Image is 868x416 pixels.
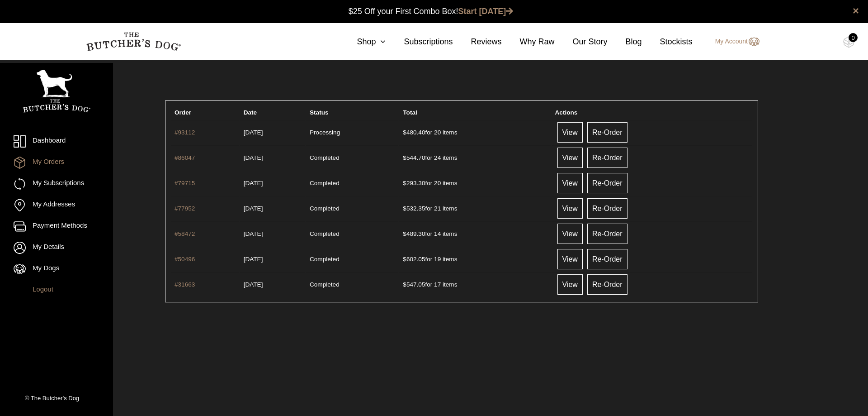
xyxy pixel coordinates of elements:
span: 547.05 [403,281,425,288]
a: Re-Order [587,198,627,219]
a: #86047 [175,154,195,161]
a: View [557,122,583,143]
span: $ [403,205,406,212]
span: Actions [555,109,578,116]
td: Completed [306,247,398,271]
a: Re-Order [587,122,627,143]
a: View [557,148,583,168]
a: Payment Methods [14,220,99,233]
span: Order [175,109,191,116]
a: Stockists [642,36,693,48]
span: 293.30 [403,180,425,186]
a: close [853,5,859,16]
a: #31663 [175,281,195,288]
td: Completed [306,196,398,220]
a: Blog [608,36,642,48]
span: Date [244,109,257,116]
span: $ [403,256,406,263]
a: View [557,173,583,193]
td: Completed [306,221,398,246]
td: Completed [306,171,398,195]
a: #93112 [175,129,195,136]
td: for 14 items [399,221,550,246]
a: #58472 [175,230,195,237]
a: Dashboard [14,135,99,148]
a: Why Raw [502,36,555,48]
time: [DATE] [244,230,263,237]
a: My Dogs [14,263,99,275]
td: for 20 items [399,120,550,144]
td: Completed [306,272,398,296]
a: Re-Order [587,249,627,269]
a: Re-Order [587,224,627,244]
time: [DATE] [244,129,263,136]
a: Reviews [453,36,501,48]
a: My Details [14,242,99,254]
span: $ [403,230,406,237]
a: My Account [706,36,759,47]
a: View [557,249,583,269]
a: #50496 [175,256,195,263]
a: Re-Order [587,148,627,168]
time: [DATE] [244,256,263,263]
a: Re-Order [587,274,627,295]
a: #79715 [175,180,195,186]
td: for 19 items [399,247,550,271]
time: [DATE] [244,281,263,288]
time: [DATE] [244,205,263,212]
td: for 20 items [399,171,550,195]
span: Total [403,109,417,116]
span: $ [403,281,406,288]
a: My Orders [14,157,99,169]
a: Our Story [555,36,608,48]
span: $ [403,180,406,186]
a: View [557,198,583,219]
img: TBD_Cart-Empty.png [843,36,854,48]
span: 489.30 [403,230,425,237]
a: View [557,224,583,244]
a: My Subscriptions [14,178,99,190]
a: Logout [14,284,99,296]
div: 0 [849,33,858,42]
a: #77952 [175,205,195,212]
a: My Addresses [14,199,99,211]
a: Shop [339,36,386,48]
span: $ [403,129,406,136]
time: [DATE] [244,154,263,161]
td: for 17 items [399,272,550,296]
time: [DATE] [244,180,263,186]
span: 532.35 [403,205,425,212]
span: 544.70 [403,154,425,161]
a: Subscriptions [386,36,453,48]
a: View [557,274,583,295]
img: TBD_Portrait_Logo_White.png [23,70,90,113]
td: for 21 items [399,196,550,220]
a: Start [DATE] [458,7,514,16]
td: for 24 items [399,145,550,170]
span: $ [403,154,406,161]
span: 480.40 [403,129,425,136]
span: 602.05 [403,256,425,263]
td: Processing [306,120,398,144]
td: Completed [306,145,398,170]
a: Re-Order [587,173,627,193]
span: Status [310,109,329,116]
